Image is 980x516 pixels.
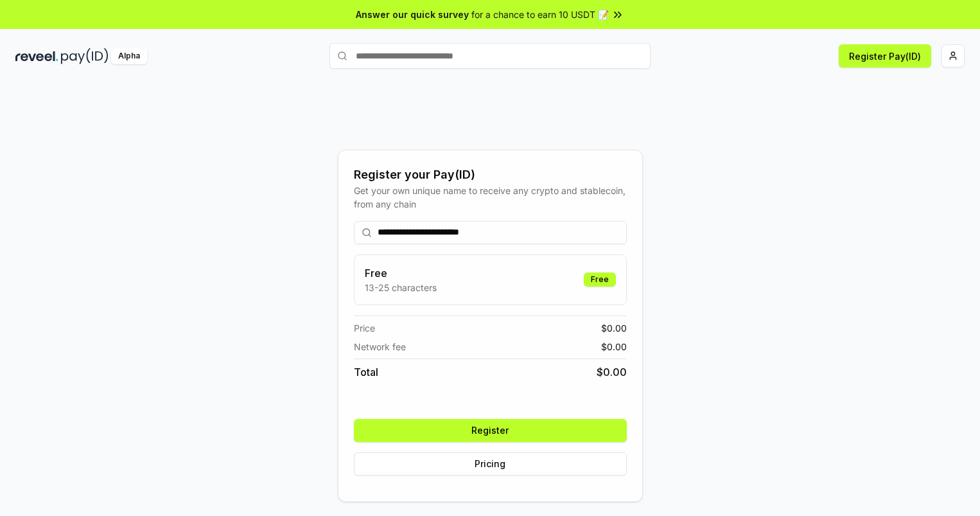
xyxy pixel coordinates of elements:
[839,44,931,67] button: Register Pay(ID)
[354,419,627,442] button: Register
[111,48,147,64] div: Alpha
[356,8,469,21] span: Answer our quick survey
[61,48,109,64] img: pay_id
[601,321,627,335] span: $ 0.00
[365,281,437,294] p: 13-25 characters
[584,272,616,287] div: Free
[365,265,437,281] h3: Free
[354,452,627,476] button: Pricing
[471,8,609,21] span: for a chance to earn 10 USDT 📝
[601,340,627,353] span: $ 0.00
[354,364,378,380] span: Total
[354,184,627,211] div: Get your own unique name to receive any crypto and stablecoin, from any chain
[354,166,627,184] div: Register your Pay(ID)
[597,364,627,380] span: $ 0.00
[354,340,406,353] span: Network fee
[15,48,58,64] img: reveel_dark
[354,321,375,335] span: Price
